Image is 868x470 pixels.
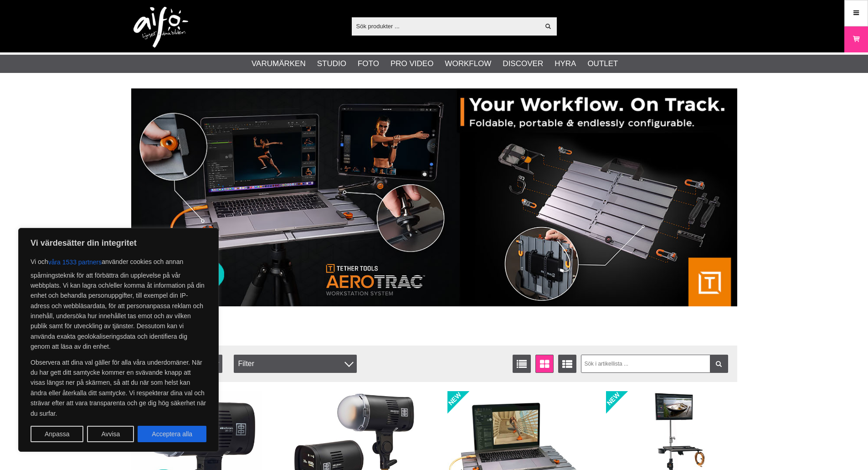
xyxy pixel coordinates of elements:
[445,58,491,70] a: Workflow
[134,7,188,48] img: logo.png
[31,238,206,248] p: Vi värdesätter din integritet
[587,58,618,70] a: Outlet
[31,426,83,442] button: Anpassa
[131,88,737,306] img: Annons:007 banner-header-aerotrac-1390x500.jpg
[581,355,728,373] input: Sök i artikellista ...
[138,426,206,442] button: Acceptera alla
[358,58,379,70] a: Foto
[87,426,134,442] button: Avvisa
[558,355,576,373] a: Utökad listvisning
[48,254,102,270] button: våra 1533 partners
[503,58,543,70] a: Discover
[555,58,576,70] a: Hyra
[234,355,357,373] div: Filter
[31,357,206,418] p: Observera att dina val gäller för alla våra underdomäner. När du har gett ditt samtycke kommer en...
[18,228,219,452] div: Vi värdesätter din integritet
[513,355,531,373] a: Listvisning
[535,355,554,373] a: Fönstervisning
[352,19,540,33] input: Sök produkter ...
[252,58,306,70] a: Varumärken
[710,355,728,373] a: Filtrera
[31,254,206,352] p: Vi och använder cookies och annan spårningsteknik för att förbättra din upplevelse på vår webbpla...
[390,58,433,70] a: Pro Video
[317,58,346,70] a: Studio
